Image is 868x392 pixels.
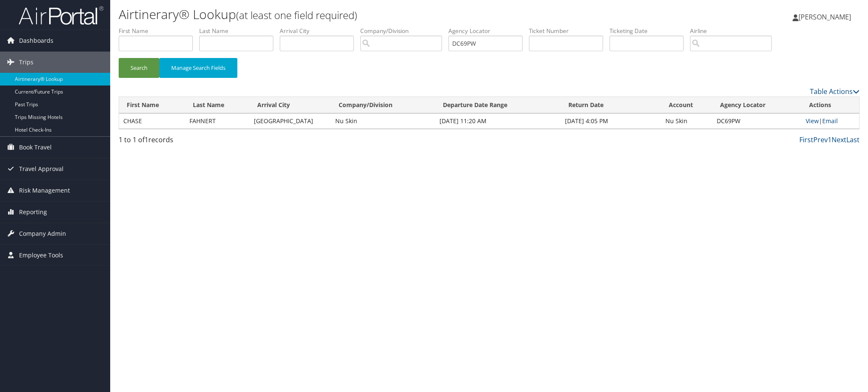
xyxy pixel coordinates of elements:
[690,27,778,35] label: Airline
[19,158,64,179] span: Travel Approval
[119,135,295,149] div: 1 to 1 of records
[561,113,662,129] td: [DATE] 4:05 PM
[119,27,199,35] label: First Name
[828,135,832,144] a: 1
[19,202,47,223] span: Reporting
[799,135,813,144] a: First
[529,27,609,35] label: Ticket Number
[448,27,529,35] label: Agency Locator
[806,117,819,125] a: View
[159,58,237,78] button: Manage Search Fields
[185,113,250,129] td: FAHNERT
[250,97,331,113] th: Arrival City: activate to sort column ascending
[280,27,360,35] label: Arrival City
[712,113,801,129] td: DC69PW
[19,52,33,73] span: Trips
[798,12,851,22] span: [PERSON_NAME]
[360,27,448,35] label: Company/Division
[119,6,612,23] h1: Airtinerary® Lookup
[661,97,712,113] th: Account: activate to sort column ascending
[145,135,148,144] span: 1
[19,30,53,51] span: Dashboards
[435,113,560,129] td: [DATE] 11:20 AM
[119,58,159,78] button: Search
[19,180,70,201] span: Risk Management
[19,6,103,25] img: airportal-logo.png
[801,113,859,129] td: |
[846,135,860,144] a: Last
[250,113,331,129] td: [GEOGRAPHIC_DATA]
[813,135,828,144] a: Prev
[793,4,860,30] a: [PERSON_NAME]
[810,87,860,96] a: Table Actions
[19,137,52,158] span: Book Travel
[801,97,859,113] th: Actions
[609,27,690,35] label: Ticketing Date
[185,97,250,113] th: Last Name: activate to sort column ascending
[435,97,560,113] th: Departure Date Range: activate to sort column ascending
[119,113,185,129] td: CHASE
[331,97,435,113] th: Company/Division
[712,97,801,113] th: Agency Locator: activate to sort column ascending
[19,223,66,244] span: Company Admin
[19,245,63,266] span: Employee Tools
[561,97,662,113] th: Return Date: activate to sort column ascending
[119,97,185,113] th: First Name: activate to sort column ascending
[236,8,357,22] small: (at least one field required)
[331,113,435,129] td: Nu Skin
[199,27,280,35] label: Last Name
[832,135,846,144] a: Next
[822,117,838,125] a: Email
[661,113,712,129] td: Nu Skin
